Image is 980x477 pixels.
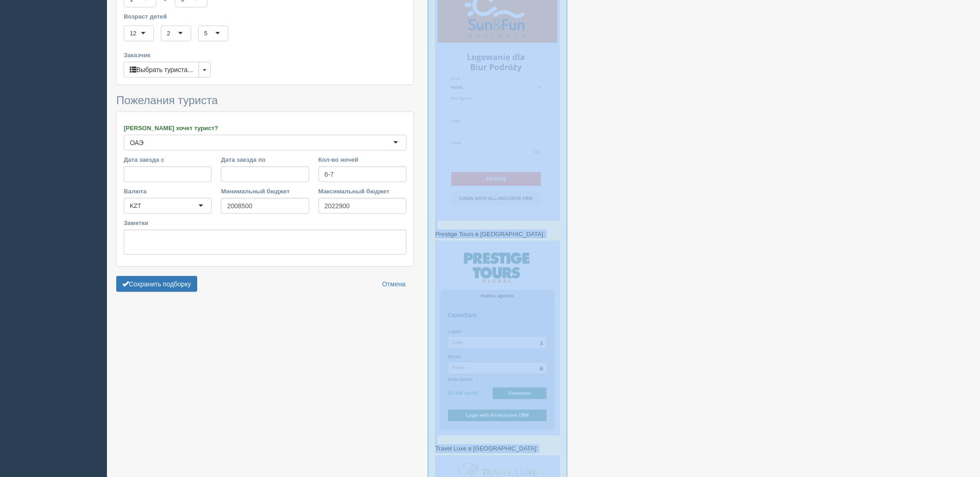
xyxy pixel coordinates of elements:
[319,166,407,182] input: 7-10 или 7,10,14
[124,51,407,60] label: Заказчик
[376,276,412,292] a: Отмена
[130,29,136,38] div: 12
[124,124,407,132] label: [PERSON_NAME] хочет турист?
[124,62,199,78] button: Выбрать туриста...
[204,29,207,38] div: 5
[435,231,543,238] a: Prestige Tours в [GEOGRAPHIC_DATA]
[435,445,536,453] a: Travel Luxe в [GEOGRAPHIC_DATA]
[221,155,309,164] label: Дата заезда по
[124,12,407,21] label: Возраст детей
[130,201,141,211] div: KZT
[435,241,560,435] img: prestige-tours-login-via-crm-for-travel-agents.png
[435,444,560,453] p: :
[319,187,407,196] label: Максимальный бюджет
[435,230,560,238] p: :
[124,219,407,227] label: Заметки
[124,187,212,196] label: Валюта
[167,29,170,38] div: 2
[116,94,218,106] span: Пожелания туриста
[221,187,309,196] label: Минимальный бюджет
[130,138,144,147] div: ОАЭ
[116,276,197,292] button: Сохранить подборку
[319,155,407,164] label: Кол-во ночей
[124,155,212,164] label: Дата заезда с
